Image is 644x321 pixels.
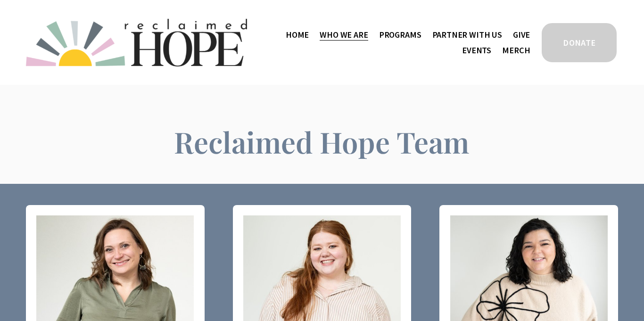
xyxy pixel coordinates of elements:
[502,42,530,58] a: Merch
[379,28,421,41] span: Programs
[540,22,618,64] a: DONATE
[379,27,421,42] a: folder dropdown
[432,27,502,42] a: folder dropdown
[462,42,491,58] a: Events
[26,19,247,66] img: Reclaimed Hope Initiative
[513,27,530,42] a: Give
[320,28,368,41] span: Who We Are
[286,27,309,42] a: Home
[432,28,502,41] span: Partner With Us
[174,122,469,161] span: Reclaimed Hope Team
[320,27,368,42] a: folder dropdown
